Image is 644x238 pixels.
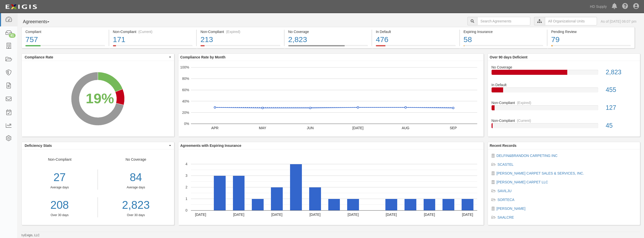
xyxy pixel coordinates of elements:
text: [DATE] [347,213,358,217]
a: [PERSON_NAME] CARPET LLC [497,180,548,184]
a: Expiring Insurance58 [460,45,547,49]
text: 4 [185,162,187,166]
text: [DATE] [462,213,473,217]
small: by [21,233,40,237]
div: No Coverage [488,65,640,70]
text: [DATE] [424,213,435,217]
a: Compliant757 [21,45,109,49]
text: SEP [450,126,457,130]
a: Pending Review79 [547,45,635,49]
text: 60% [182,88,189,92]
div: (Expired) [517,100,531,105]
a: 208 [22,197,98,213]
text: 20% [182,110,189,114]
div: 476 [376,34,456,45]
a: Non-Compliant(Current)45 [492,118,636,132]
img: logo-5460c22ac91f19d4615b14bd174203de0afe785f0fc80cf4dbbc73dc1793850b.png [4,2,38,11]
text: MAY [259,126,266,130]
div: 45 [602,121,640,130]
svg: A chart. [178,61,484,137]
button: Deficiency Stats [22,142,174,149]
a: [PERSON_NAME] [497,207,526,211]
div: Over 30 days [22,213,98,217]
svg: A chart. [178,149,484,225]
a: SCASTEL [498,162,514,166]
div: 171 [113,34,193,45]
div: Non-Compliant (Expired) [200,29,280,34]
div: Compliant [25,29,105,34]
div: Over 30 days [102,213,170,217]
div: (Expired) [226,29,240,34]
div: Average days [102,185,170,190]
text: 0 [185,208,187,212]
div: 58 [464,34,543,45]
a: SAVILJU [498,189,512,193]
text: 2 [185,185,187,189]
div: 127 [602,103,640,112]
a: Exigis, LLC [25,233,40,237]
text: 80% [182,77,189,81]
text: [DATE] [271,213,282,217]
div: 2,823 [288,34,368,45]
div: Non-Compliant [488,100,640,105]
text: 0% [184,122,189,126]
text: 1 [185,197,187,201]
div: No Coverage [288,29,368,34]
input: All Organizational Units [545,17,597,25]
a: [PERSON_NAME] CARPET SALES & SERVICES, INC. [497,171,584,175]
div: (Current) [138,29,152,34]
div: No Coverage [98,157,174,217]
text: 100% [180,65,189,69]
text: [DATE] [195,213,206,217]
text: APR [211,126,218,130]
span: Deficiency Stats [25,143,168,148]
div: In Default [488,82,640,87]
button: Agreements [21,17,59,27]
i: Help Center - Complianz [622,4,628,10]
div: 84 [102,169,170,185]
b: Agreements with Expiring Insurance [180,144,242,148]
a: No Coverage2,823 [492,65,636,83]
a: Non-Compliant(Expired)127 [492,100,636,118]
div: Non-Compliant [488,118,640,123]
div: Non-Compliant (Current) [113,29,193,34]
a: SORTECA [498,198,514,202]
div: Pending Review [551,29,631,34]
input: Search Agreements [477,17,530,25]
div: 2,823 [602,68,640,77]
b: Over 90 days Deficient [490,55,528,59]
text: [DATE] [352,126,363,130]
a: Non-Compliant(Current)171 [109,45,196,49]
a: SAALCRE [498,215,514,219]
text: [DATE] [233,213,244,217]
div: Non-Compliant [22,157,98,217]
button: Compliance Rate [22,54,174,61]
div: As of [DATE] 06:07 pm [601,19,636,24]
text: [DATE] [386,213,397,217]
text: 40% [182,99,189,103]
a: 2,823 [102,197,170,213]
a: Non-Compliant(Expired)213 [197,45,284,49]
div: 213 [200,34,280,45]
div: Average days [22,185,98,190]
div: In Default [376,29,456,34]
b: Compliance Rate by Month [180,55,226,59]
text: AUG [402,126,409,130]
a: DELFIN&BRANDON CARPETING INC [497,154,558,158]
div: 81 [9,33,16,38]
text: [DATE] [309,213,320,217]
text: 3 [185,174,187,178]
b: Recent Records [490,144,517,148]
a: In Default476 [372,45,459,49]
div: Expiring Insurance [464,29,543,34]
div: 455 [602,85,640,94]
svg: A chart. [22,61,174,137]
span: Compliance Rate [25,55,168,60]
a: In Default455 [492,82,636,100]
div: 757 [25,34,105,45]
